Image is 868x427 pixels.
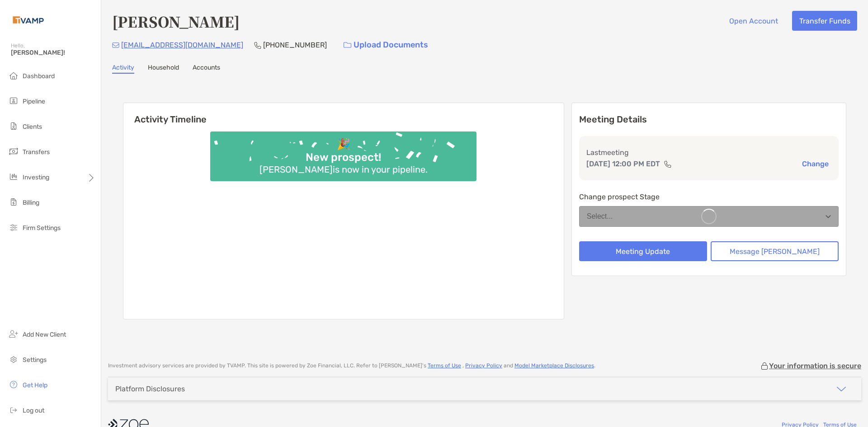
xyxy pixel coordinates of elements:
span: Get Help [23,381,47,389]
span: Settings [23,356,47,364]
a: Activity [112,64,134,74]
img: dashboard icon [8,70,19,81]
p: [PHONE_NUMBER] [263,39,327,51]
h6: Activity Timeline [123,103,564,125]
img: investing icon [8,171,19,182]
img: settings icon [8,354,19,365]
h4: [PERSON_NAME] [112,11,240,32]
span: [PERSON_NAME]! [11,49,95,56]
img: transfers icon [8,146,19,157]
a: Model Marketplace Disclosures [514,362,594,369]
img: billing icon [8,197,19,207]
span: Add New Client [23,331,66,338]
img: clients icon [8,121,19,131]
img: icon arrow [836,384,847,394]
span: Transfers [23,148,50,156]
img: logout icon [8,404,19,415]
img: add_new_client icon [8,328,19,339]
img: firm-settings icon [8,222,19,233]
div: [PERSON_NAME] is now in your pipeline. [256,164,431,175]
span: Log out [23,407,44,414]
a: Accounts [193,64,220,74]
button: Transfer Funds [792,11,857,31]
p: Meeting Details [579,114,839,125]
p: [DATE] 12:00 PM EDT [586,158,660,169]
button: Open Account [722,11,785,31]
span: Pipeline [23,98,45,105]
span: Investing [23,174,49,181]
div: Platform Disclosures [115,385,185,393]
img: button icon [344,42,351,48]
p: Your information is secure [769,361,861,370]
button: Message [PERSON_NAME] [711,241,839,261]
img: get-help icon [8,379,19,390]
a: Household [148,64,179,74]
button: Change [799,159,831,169]
img: communication type [664,160,672,168]
p: [EMAIL_ADDRESS][DOMAIN_NAME] [121,39,243,51]
div: 🎉 [333,138,354,151]
span: Firm Settings [23,224,61,232]
p: Change prospect Stage [579,191,839,202]
p: Investment advisory services are provided by TVAMP . This site is powered by Zoe Financial, LLC. ... [108,362,595,369]
img: Phone Icon [254,42,261,49]
span: Clients [23,123,42,131]
span: Dashboard [23,72,55,80]
span: Billing [23,199,39,206]
a: Terms of Use [428,362,461,369]
button: Meeting Update [579,241,707,261]
img: Zoe Logo [11,4,46,36]
img: pipeline icon [8,95,19,106]
a: Privacy Policy [465,362,502,369]
img: Email Icon [112,42,119,48]
a: Upload Documents [338,35,434,55]
p: Last meeting [586,147,831,158]
div: New prospect! [302,151,385,164]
